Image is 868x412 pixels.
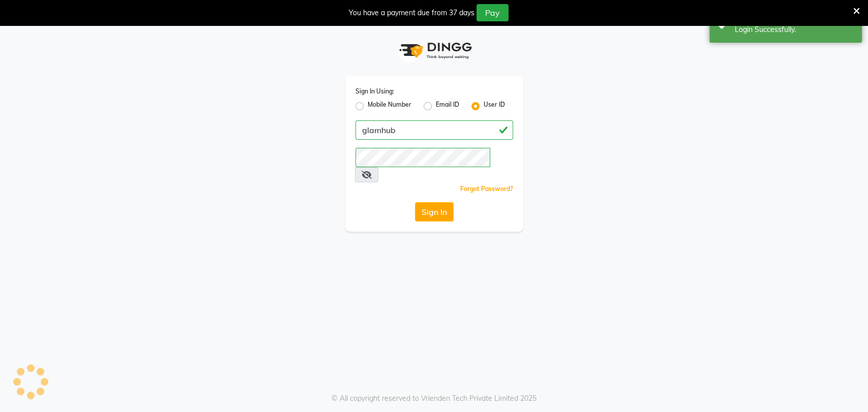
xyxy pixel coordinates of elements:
[415,202,454,221] button: Sign In
[484,100,505,112] label: User ID
[355,87,394,96] label: Sign In Using:
[460,185,513,193] a: Forgot Password?
[368,100,411,112] label: Mobile Number
[394,36,475,66] img: logo1.svg
[735,24,854,35] div: Login Successfully.
[355,148,490,167] input: Username
[476,4,508,21] button: Pay
[355,120,513,140] input: Username
[436,100,459,112] label: Email ID
[349,8,474,18] div: You have a payment due from 37 days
